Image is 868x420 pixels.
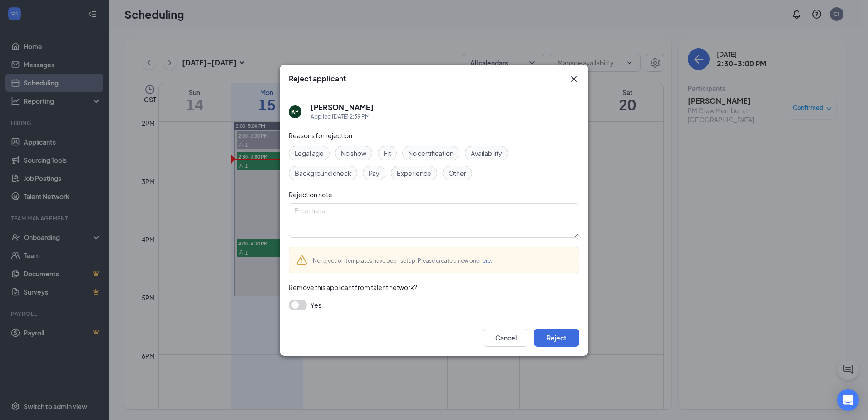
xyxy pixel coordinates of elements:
[291,108,299,115] div: KP
[289,74,346,84] h3: Reject applicant
[568,74,579,85] button: Close
[311,112,374,121] div: Applied [DATE] 2:39 PM
[479,257,491,264] a: here
[295,168,351,178] span: Background check
[568,74,579,85] svg: Cross
[483,329,528,347] button: Cancel
[408,148,454,158] span: No certification
[369,168,380,178] span: Pay
[397,168,431,178] span: Experience
[837,389,859,411] div: Open Intercom Messenger
[311,102,374,112] h5: [PERSON_NAME]
[449,168,466,178] span: Other
[296,255,307,265] svg: Warning
[311,300,321,310] span: Yes
[295,148,324,158] span: Legal age
[471,148,502,158] span: Availability
[384,148,391,158] span: Fit
[289,190,332,199] span: Rejection note
[534,329,579,347] button: Reject
[289,283,417,291] span: Remove this applicant from talent network?
[313,257,492,264] span: No rejection templates have been setup. Please create a new one .
[289,131,352,140] span: Reasons for rejection
[341,148,366,158] span: No show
